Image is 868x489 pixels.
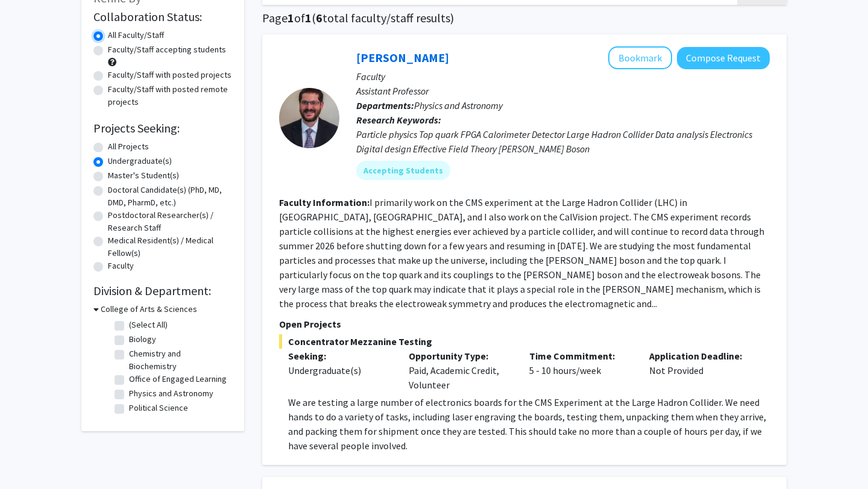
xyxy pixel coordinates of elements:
p: Time Commitment: [529,349,632,363]
label: Faculty/Staff accepting students [108,43,226,56]
label: Faculty [108,260,134,272]
label: Physics and Astronomy [129,387,213,400]
label: Faculty/Staff with posted remote projects [108,83,232,108]
span: Physics and Astronomy [414,99,503,111]
mat-chip: Accepting Students [356,161,450,180]
label: Undergraduate(s) [108,155,172,167]
b: Departments: [356,99,414,111]
div: 5 - 10 hours/week [520,349,641,392]
span: 1 [288,10,294,25]
span: 6 [316,10,322,25]
label: Postdoctoral Researcher(s) / Research Staff [108,209,232,234]
p: Open Projects [279,317,770,331]
label: Chemistry and Biochemistry [129,347,229,373]
label: Biology [129,333,156,346]
p: We are testing a large number of electronics boards for the CMS Experiment at the Large Hadron Co... [288,395,770,453]
span: 1 [305,10,312,25]
h3: College of Arts & Sciences [101,303,197,316]
label: Office of Engaged Learning [129,373,227,385]
div: Not Provided [640,349,761,392]
label: Medical Resident(s) / Medical Fellow(s) [108,234,232,260]
fg-read-more: I primarily work on the CMS experiment at the Large Hadron Collider (LHC) in [GEOGRAPHIC_DATA], [... [279,196,764,310]
p: Seeking: [288,349,391,363]
button: Add Jon Wilson to Bookmarks [608,46,672,69]
label: Master's Student(s) [108,169,179,182]
p: Assistant Professor [356,84,770,98]
div: Undergraduate(s) [288,363,391,378]
p: Opportunity Type: [409,349,511,363]
div: Paid, Academic Credit, Volunteer [400,349,520,392]
label: Political Science [129,402,188,414]
button: Compose Request to Jon Wilson [677,47,770,69]
label: Faculty/Staff with posted projects [108,69,231,81]
label: Doctoral Candidate(s) (PhD, MD, DMD, PharmD, etc.) [108,184,232,209]
h2: Division & Department: [93,284,232,298]
b: Research Keywords: [356,114,441,126]
span: Concentrator Mezzanine Testing [279,334,770,349]
h2: Projects Seeking: [93,121,232,135]
p: Faculty [356,69,770,84]
label: All Faculty/Staff [108,29,164,42]
div: Particle physics Top quark FPGA Calorimeter Detector Large Hadron Collider Data analysis Electron... [356,127,770,156]
h2: Collaboration Status: [93,10,232,24]
b: Faculty Information: [279,196,370,208]
label: (Select All) [129,319,168,331]
iframe: Chat [9,435,51,480]
h1: Page of ( total faculty/staff results) [262,11,787,25]
a: [PERSON_NAME] [356,50,449,65]
p: Application Deadline: [649,349,752,363]
label: All Projects [108,140,149,153]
